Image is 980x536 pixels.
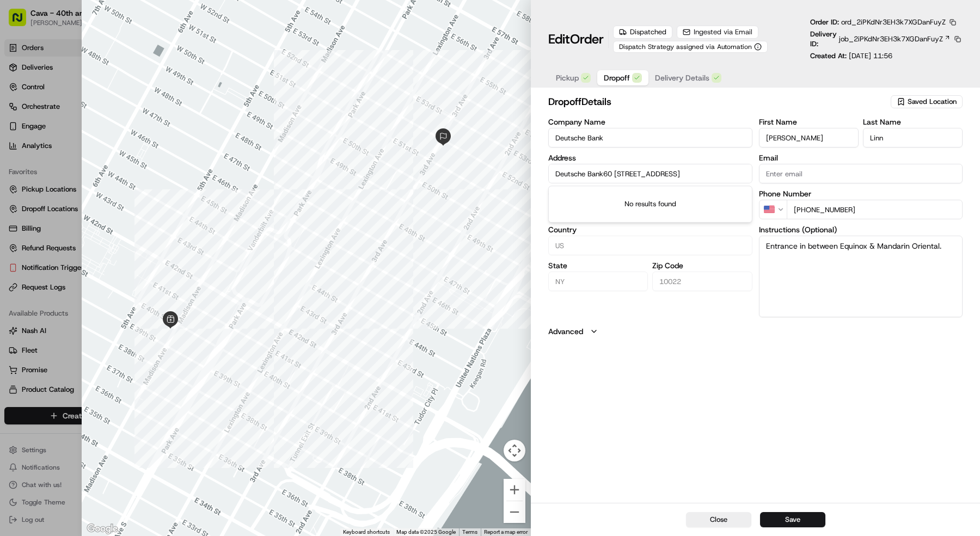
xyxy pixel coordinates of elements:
img: Nash [11,10,33,32]
h2: dropoff Details [548,94,889,109]
input: Got a question? Start typing here... [28,70,196,81]
div: Suggestions [548,186,752,223]
label: Last Name [863,118,963,126]
div: Delivery ID: [810,29,963,49]
span: Dropoff [604,72,630,83]
button: Map camera controls [504,440,525,461]
input: 875 3rd Ave, New York, NY 10022, USA [548,164,752,183]
div: Start new chat [49,103,179,114]
span: [DATE] 11:56 [849,51,892,60]
input: Enter company name [548,128,752,147]
div: No results found [549,186,752,222]
button: Save [760,512,825,527]
div: Past conversations [11,141,73,150]
label: Phone Number [759,190,963,198]
button: Start new chat [185,107,198,120]
button: Zoom out [504,501,525,523]
label: Advanced [548,326,583,337]
label: State [548,262,648,269]
p: Created At: [810,51,892,61]
input: Enter state [548,272,648,291]
button: Dispatch Strategy assigned via Automation [613,41,768,53]
button: Saved Location [891,94,963,109]
img: nakirzaman [11,158,28,175]
a: 💻API Documentation [88,238,179,258]
input: Enter country [548,236,752,255]
span: Delivery Details [655,72,709,83]
label: Address [548,154,752,162]
div: We're available if you need us! [49,114,150,123]
span: Dispatch Strategy assigned via Automation [619,42,752,51]
a: Open this area in Google Maps (opens a new window) [84,522,120,536]
span: job_2iPKdNr3EH3k7XGDanFuyZ [839,34,943,44]
span: ord_2iPKdNr3EH3k7XGDanFuyZ [841,17,946,27]
a: 📗Knowledge Base [7,238,88,258]
h1: Edit [548,30,604,48]
p: Order ID: [810,17,946,27]
span: Ingested via Email [694,27,752,37]
a: job_2iPKdNr3EH3k7XGDanFuyZ [839,34,951,44]
button: Close [686,512,751,527]
span: nakirzaman [34,168,72,177]
label: Email [759,154,963,162]
label: First Name [759,118,859,126]
img: Google [84,522,120,536]
button: See all [169,139,198,152]
input: Enter email [759,164,963,183]
span: Pickup [556,72,579,83]
img: 1736555255976-a54dd68f-1ca7-489b-9aae-adbdc363a1c4 [11,103,30,123]
input: Enter phone number [787,200,963,219]
input: Enter first name [759,128,859,147]
span: [DATE] [75,198,97,206]
a: Terms (opens in new tab) [462,529,477,535]
a: Report a map error [484,529,528,535]
span: Saved Location [908,97,957,107]
button: Ingested via Email [677,26,758,39]
img: 4988371391238_9404d814bf3eb2409008_72.png [23,103,42,123]
span: Pylon [108,269,132,278]
label: Company Name [548,118,752,126]
label: Zip Code [652,262,752,269]
span: ezil cloma [34,198,66,206]
textarea: Entrance in between Equinox & Mandarin Oriental. [759,236,963,317]
div: 💻 [92,244,101,252]
a: Powered byPylon [77,269,132,278]
span: API Documentation [103,243,175,254]
img: ezil cloma [11,187,28,205]
span: Order [570,30,604,48]
button: Advanced [548,326,963,337]
label: Country [548,226,752,233]
input: Enter last name [863,128,963,147]
button: Keyboard shortcuts [343,528,390,536]
span: • [74,168,78,177]
span: • [69,198,72,206]
label: Instructions (Optional) [759,226,963,233]
button: Zoom in [504,479,525,501]
input: Enter zip code [652,272,752,291]
span: Knowledge Base [22,243,83,254]
span: Map data ©2025 Google [396,529,456,535]
div: 📗 [11,244,20,252]
div: Dispatched [613,26,672,39]
p: Welcome 👋 [11,43,198,60]
span: [DATE] [81,168,103,177]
